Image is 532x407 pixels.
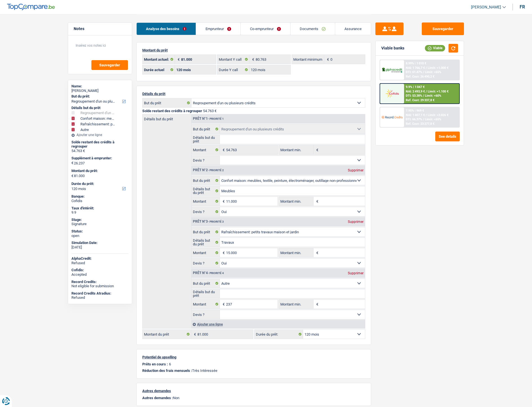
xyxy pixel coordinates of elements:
[71,182,127,186] label: Durée du prêt:
[71,84,129,89] div: Name:
[220,145,226,154] span: €
[208,220,224,223] span: - Priorité 3
[191,279,220,288] label: But du prêt
[381,46,404,51] div: Viable banks
[279,300,313,309] label: Montant min.
[382,112,402,122] img: Record Credits
[217,65,250,74] label: Durée Y call
[143,55,175,64] label: Montant actuel:
[314,197,320,206] span: €
[520,4,525,10] div: fr
[137,23,196,35] a: Analyse des besoins
[208,117,224,120] span: - Priorité 1
[406,117,422,121] span: DTI: 66.37%
[423,70,424,74] span: /
[191,135,220,144] label: Détails but du prêt
[346,220,365,223] div: Supprimer
[71,272,129,277] div: Accepted
[71,229,129,234] div: Status:
[406,94,422,98] span: DTI: 53.38%
[346,272,365,275] div: Supprimer
[143,330,191,339] label: Montant du prêt
[169,362,171,366] p: 6
[191,117,225,121] div: Prêt n°1
[71,218,129,222] div: Stage:
[71,161,73,165] span: €
[406,109,424,112] div: 7.95% | 969 €
[191,320,365,328] div: Ajouter une ligne
[142,396,173,400] span: Autres demandes :
[74,26,126,31] h5: Notes
[142,92,365,96] p: Détails du prêt
[143,114,191,121] label: Détails but du prêt
[191,145,220,154] label: Montant
[191,186,220,195] label: Détails but du prêt
[406,75,434,78] div: Ref. Cost: 26 490,2 €
[71,222,129,226] div: Signature
[71,284,129,288] div: Not eligible for submission
[71,94,127,99] label: But du prêt:
[71,106,129,110] div: Détails but du prêt
[191,197,220,206] label: Montant
[142,109,202,113] span: Solde restant des crédits à regrouper
[191,168,225,172] div: Prêt n°2
[466,3,506,12] a: [PERSON_NAME]
[142,362,168,366] p: Prêts en cours :
[71,206,129,211] div: Taux d'intérêt:
[175,55,181,64] span: €
[406,85,425,89] div: 9.9% | 1 047 €
[71,89,129,93] div: [PERSON_NAME]
[191,238,220,247] label: Détails but du prêt
[191,176,220,185] label: But du prêt
[335,23,371,35] a: Assurance
[428,66,448,70] span: Limit: >1.000 €
[91,60,128,70] button: Sauvegarder
[71,140,129,149] div: Solde restant des crédits à regrouper
[191,207,220,216] label: Devis ?
[143,65,175,74] label: Durée actuel
[314,145,320,154] span: €
[71,256,129,261] div: AlphaCredit:
[71,169,127,173] label: Montant du prêt:
[71,291,129,296] div: Record Credits Atradius:
[191,156,220,165] label: Devis ?
[254,330,303,339] label: Durée du prêt:
[279,248,313,257] label: Montant min.
[191,271,225,275] div: Prêt n°4
[314,248,320,257] span: €
[191,310,220,319] label: Devis ?
[191,289,220,298] label: Détails but du prêt
[220,197,226,206] span: €
[241,23,290,35] a: Co-emprunteur
[423,117,424,121] span: /
[142,48,365,52] p: Montant du prêt
[314,300,320,309] span: €
[71,261,129,265] div: Refused
[279,145,313,154] label: Montant min.
[406,90,425,93] span: NAI: 2 493,9 €
[191,248,220,257] label: Montant
[7,4,55,10] img: TopCompare Logo
[208,169,224,172] span: - Priorité 2
[406,70,422,74] span: DTI: 61.47%
[406,62,426,65] div: 8.99% | 1 010 €
[249,55,256,64] span: €
[426,113,427,117] span: /
[428,113,448,117] span: Limit: >2.026 €
[435,132,460,141] button: See details
[142,389,365,393] p: Autres demandes
[382,88,402,99] img: Cofidis
[191,300,220,309] label: Montant
[99,63,120,67] span: Sauvegarder
[191,125,220,134] label: But du prêt
[220,248,226,257] span: €
[423,94,424,98] span: /
[191,227,220,236] label: But du prêt
[220,300,226,309] span: €
[279,197,313,206] label: Montant min.
[425,70,441,74] span: Limit: <65%
[196,23,240,35] a: Emprunteur
[71,133,129,137] div: Ajouter une ligne
[425,45,445,51] div: Viable
[71,156,127,160] label: Supplément à emprunter:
